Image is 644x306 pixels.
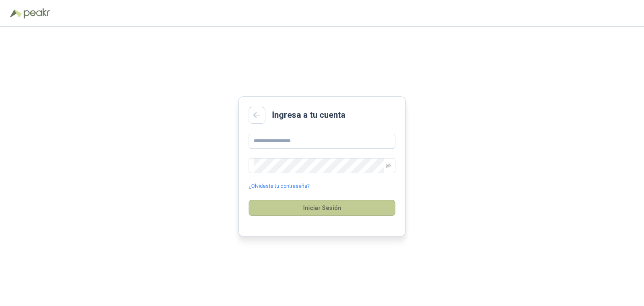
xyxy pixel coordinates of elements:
[23,8,50,18] img: Peakr
[249,182,309,190] a: ¿Olvidaste tu contraseña?
[386,163,391,168] span: eye-invisible
[10,9,22,18] img: Logo
[272,109,345,122] h2: Ingresa a tu cuenta
[249,200,395,216] button: Iniciar Sesión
